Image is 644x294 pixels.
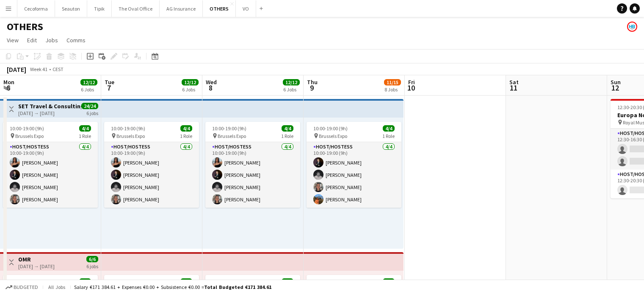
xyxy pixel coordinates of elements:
div: Salary €171 384.61 + Expenses €0.00 + Subsistence €0.00 = [74,284,271,290]
app-card-role: Host/Hostess4/410:00-19:00 (9h)[PERSON_NAME][PERSON_NAME][PERSON_NAME][PERSON_NAME] [205,142,300,208]
span: 1 Role [180,133,192,139]
a: View [3,35,22,46]
span: Sat [509,78,519,86]
div: 8 Jobs [384,86,401,93]
div: 6 Jobs [283,86,299,93]
span: 1 Role [281,133,293,139]
span: 12 [609,83,621,93]
a: Edit [24,35,40,46]
span: Budgeted [14,284,38,290]
span: 12/12 [283,79,300,85]
button: VO [236,0,256,17]
span: Jobs [45,36,58,44]
span: 4/4 [282,125,293,132]
span: 7 [103,83,114,93]
button: The Oval Office [112,0,160,17]
app-card-role: Host/Hostess4/410:00-19:00 (9h)[PERSON_NAME][PERSON_NAME][PERSON_NAME][PERSON_NAME] [104,142,199,208]
span: Week 41 [28,66,49,72]
span: 1/1 [383,278,395,285]
span: 1/1 [180,278,192,285]
app-job-card: 10:00-19:00 (9h)4/4 Brussels Expo1 RoleHost/Hostess4/410:00-19:00 (9h)[PERSON_NAME][PERSON_NAME][... [104,122,199,208]
span: 4/4 [79,125,91,132]
span: 10:00-19:00 (9h) [10,125,44,132]
span: 11/15 [384,79,401,85]
div: 6 jobs [86,109,98,116]
span: 8 [205,83,217,93]
h1: OTHERS [7,20,43,33]
span: All jobs [47,284,67,290]
div: [DATE] → [DATE] [18,263,55,269]
app-job-card: 10:00-19:00 (9h)4/4 Brussels Expo1 RoleHost/Hostess4/410:00-19:00 (9h)[PERSON_NAME][PERSON_NAME][... [205,122,300,208]
span: Thu [307,78,318,86]
span: 1 Role [79,133,91,139]
span: Brussels Expo [319,133,347,139]
span: Edit [27,36,37,44]
span: 11:30-19:00 (7h30m) [10,278,54,285]
div: 6 jobs [86,262,98,269]
app-card-role: Host/Hostess4/410:00-19:00 (9h)[PERSON_NAME][PERSON_NAME][PERSON_NAME][PERSON_NAME] [3,142,98,208]
button: Budgeted [4,283,39,292]
span: 12/12 [80,79,97,85]
div: 6 Jobs [81,86,97,93]
span: 11 [508,83,519,93]
span: 4/4 [180,125,192,132]
div: [DATE] → [DATE] [18,110,81,116]
app-card-role: Host/Hostess4/410:00-19:00 (9h)[PERSON_NAME][PERSON_NAME][PERSON_NAME][PERSON_NAME] [307,142,401,208]
span: Tue [105,78,114,86]
span: 11:30-19:00 (7h30m) [111,278,155,285]
app-user-avatar: HR Team [627,22,637,32]
div: CEST [53,66,64,72]
app-job-card: 10:00-19:00 (9h)4/4 Brussels Expo1 RoleHost/Hostess4/410:00-19:00 (9h)[PERSON_NAME][PERSON_NAME][... [3,122,98,208]
span: Mon [3,78,14,86]
span: Total Budgeted €171 384.61 [204,284,271,290]
span: Brussels Expo [15,133,44,139]
a: Comms [63,35,89,46]
span: Brussels Expo [116,133,145,139]
span: Fri [408,78,415,86]
span: 1 Role [382,133,395,139]
span: 6 [2,83,14,93]
span: Sun [611,78,621,86]
span: 1/1 [282,278,293,285]
button: Tipik [87,0,112,17]
span: Wed [206,78,217,86]
span: Comms [66,36,86,44]
span: 24/24 [81,103,98,109]
h3: OMR [18,256,55,263]
button: Cecoforma [17,0,55,17]
a: Jobs [42,35,61,46]
span: 12/12 [182,79,199,85]
span: 1/1 [79,278,91,285]
span: 10 [407,83,415,93]
span: View [7,36,19,44]
button: OTHERS [203,0,236,17]
button: AG Insurance [160,0,203,17]
span: 11:30-19:00 (7h30m) [313,278,357,285]
app-job-card: 10:00-19:00 (9h)4/4 Brussels Expo1 RoleHost/Hostess4/410:00-19:00 (9h)[PERSON_NAME][PERSON_NAME][... [307,122,401,208]
button: Seauton [55,0,87,17]
span: 10:00-19:00 (9h) [313,125,348,132]
div: [DATE] [7,65,26,74]
span: Brussels Expo [218,133,246,139]
span: 6/6 [86,256,98,262]
span: 4/4 [383,125,395,132]
span: 11:30-19:00 (7h30m) [212,278,256,285]
span: 10:00-19:00 (9h) [111,125,145,132]
span: 9 [306,83,318,93]
h3: SET Travel & Consulting GmbH [18,102,81,110]
span: 10:00-19:00 (9h) [212,125,246,132]
div: 6 Jobs [182,86,198,93]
